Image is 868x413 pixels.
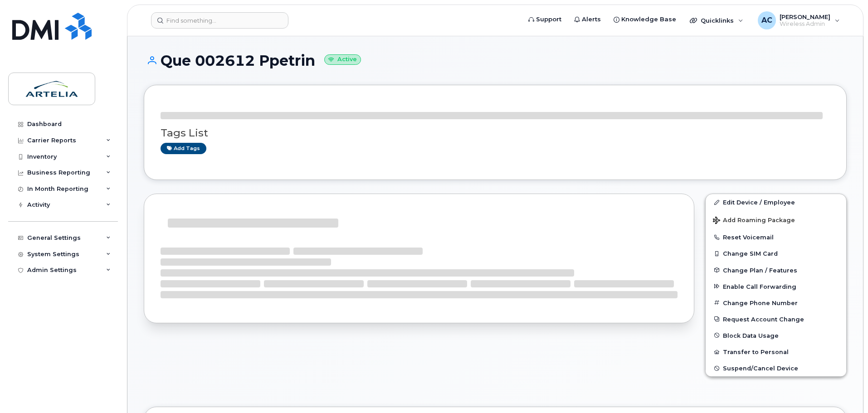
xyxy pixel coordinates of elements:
button: Enable Call Forwarding [706,278,846,295]
span: Change Plan / Features [723,267,797,273]
h1: Que 002612 Ppetrin [144,53,847,68]
span: Enable Call Forwarding [723,283,796,290]
button: Change SIM Card [706,245,846,262]
h3: Tags List [161,127,830,139]
button: Block Data Usage [706,327,846,344]
button: Change Plan / Features [706,262,846,278]
button: Transfer to Personal [706,344,846,360]
button: Suspend/Cancel Device [706,360,846,376]
span: Suspend/Cancel Device [723,365,798,372]
span: Add Roaming Package [713,217,795,225]
small: Active [324,54,361,65]
button: Change Phone Number [706,295,846,311]
button: Request Account Change [706,311,846,327]
a: Add tags [161,143,206,154]
a: Edit Device / Employee [706,194,846,210]
button: Add Roaming Package [706,210,846,229]
button: Reset Voicemail [706,229,846,245]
